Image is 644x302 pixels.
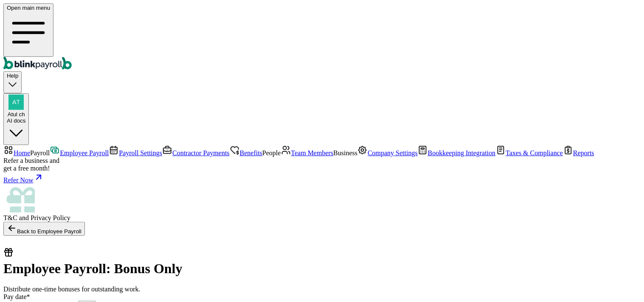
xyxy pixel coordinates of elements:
[60,149,109,157] span: Employee Payroll
[3,285,141,293] span: Distribute one-time bonuses for outstanding work.
[119,149,162,157] span: Payroll Settings
[30,149,50,157] span: Payroll
[3,214,70,221] span: and
[3,172,641,184] a: Refer Now
[281,149,334,157] a: Team Members
[7,5,50,11] span: Open main menu
[262,149,281,157] span: People
[162,149,230,157] a: Contractor Payments
[428,149,496,157] span: Bookkeeping Integration
[333,149,357,157] span: Business
[3,245,641,277] h1: Employee Payroll: Bonus Only
[418,149,496,157] a: Bookkeeping Integration
[3,3,641,71] nav: Global
[3,149,30,157] a: Home
[230,149,262,157] a: Benefits
[3,222,85,236] button: Back to Employee Payroll
[50,149,109,157] a: Employee Payroll
[3,157,641,172] div: Refer a business and get a free month!
[563,149,595,157] a: Reports
[357,149,418,157] a: Company Settings
[240,149,262,157] span: Benefits
[291,149,334,157] span: Team Members
[7,73,18,79] span: Help
[3,293,30,300] label: Pay date
[574,149,595,157] span: Reports
[368,149,418,157] span: Company Settings
[31,214,70,221] span: Privacy Policy
[14,149,30,157] span: Home
[3,71,22,93] button: Help
[506,149,563,157] span: Taxes & Compliance
[3,3,53,57] button: Open main menu
[7,117,25,124] div: AI docs
[172,149,230,157] span: Contractor Payments
[8,111,25,117] span: Atul ch
[3,93,29,145] button: Atul chAI docs
[109,149,162,157] a: Payroll Settings
[3,214,17,221] span: T&C
[496,149,563,157] a: Taxes & Compliance
[602,261,644,302] iframe: Chat Widget
[3,145,641,222] nav: Sidebar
